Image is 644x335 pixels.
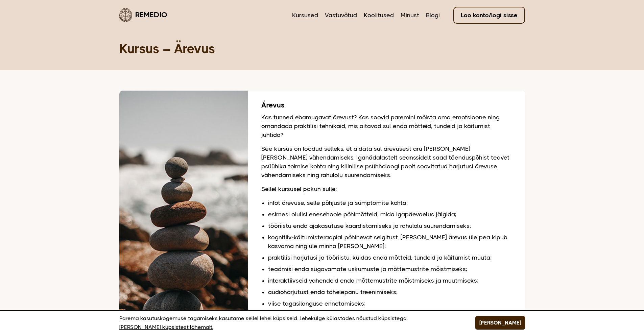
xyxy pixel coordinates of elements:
li: audioharjutust enda tähelepanu treenimiseks; [268,288,511,296]
li: kognitiiv-käitumisteraapial põhinevat selgitust, [PERSON_NAME] ärevus üle pea kipub kasvama ning ... [268,233,511,250]
h2: Ärevus [261,101,511,110]
a: Remedio [119,7,167,23]
a: Koolitused [364,11,394,20]
a: Blogi [426,11,440,20]
p: Parema kasutuskogemuse tagamiseks kasutame sellel lehel küpsiseid. Lehekülge külastades nõustud k... [119,314,458,332]
a: Vastuvõtud [325,11,357,20]
a: [PERSON_NAME] küpsistest lähemalt. [119,323,213,332]
a: Loo konto/logi sisse [453,7,525,24]
li: viise tagasilanguse ennetamiseks; [268,299,511,308]
h1: Kursus – Ärevus [119,41,525,57]
button: [PERSON_NAME] [475,316,525,330]
li: teadmisi enda sügavamate uskumuste ja mõttemustrite mõistmiseks; [268,265,511,273]
a: Minust [401,11,419,20]
li: interaktiivseid vahendeid enda mõttemustrite mõistmiseks ja muutmiseks; [268,276,511,285]
img: Remedio logo [119,8,132,22]
p: Sellel kursusel pakun sulle: [261,185,511,193]
a: Kursused [292,11,318,20]
li: infot ärevuse, selle põhjuste ja sümptomite kohta; [268,198,511,207]
li: praktilisi harjutusi ja tööriistu, kuidas enda mõtteid, tundeid ja käitumist muuta; [268,253,511,262]
p: See kursus on loodud selleks, et aidata sul ärevusest aru [PERSON_NAME] [PERSON_NAME] vähendamise... [261,144,511,180]
li: tööriistu enda ajakasutuse kaardistamiseks ja rahulolu suurendamiseks; [268,221,511,230]
li: esimesi olulisi enesehoole põhimõtteid, mida igapäevaelus jälgida; [268,210,511,219]
p: Kas tunned ebamugavat ärevust? Kas soovid paremini mõista oma emotsioone ning omandada praktilisi... [261,113,511,139]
